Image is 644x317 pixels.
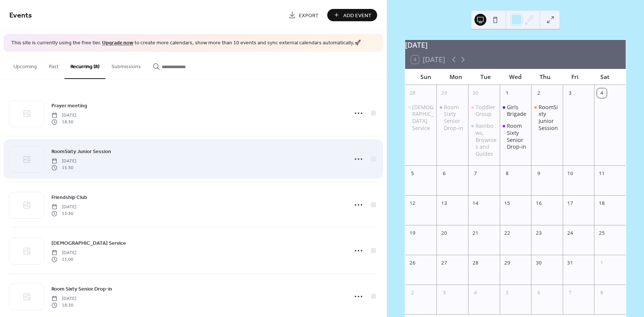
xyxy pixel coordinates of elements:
div: 1 [502,88,512,98]
a: Export [283,9,324,21]
div: 7 [565,288,575,298]
div: Fri [560,69,590,85]
div: [DATE] [405,40,626,51]
span: 13:30 [51,210,76,217]
div: 2 [408,288,417,298]
a: Prayer meeting [51,101,87,110]
span: 18:30 [51,119,76,126]
button: Add Event [327,9,377,21]
a: [DEMOGRAPHIC_DATA] Service [51,239,126,247]
div: 3 [439,288,449,298]
div: 1 [597,258,607,268]
div: 17 [565,199,575,208]
span: [DATE] [51,295,76,302]
div: Thu [530,69,560,85]
div: Room Sixty Senior Drop-in [436,104,468,132]
div: 29 [439,88,449,98]
span: [DATE] [51,249,76,256]
div: 22 [502,228,512,238]
div: Toddler Group [468,104,500,118]
div: 19 [408,228,417,238]
a: Upgrade now [102,38,133,48]
div: 13 [439,199,449,208]
div: Room Sixty Senior Drop-in [444,104,465,132]
div: 6 [534,288,543,298]
div: 15 [502,199,512,208]
div: 14 [471,199,480,208]
div: Toddler Group [476,104,497,118]
div: 28 [471,258,480,268]
div: 26 [408,258,417,268]
div: 25 [597,228,607,238]
span: [DATE] [51,203,76,210]
button: Past [43,52,64,78]
div: Room Sixty Senior Drop-in [507,123,528,150]
span: Friendship Club [51,193,87,201]
div: Sun [411,69,441,85]
span: Prayer meeting [51,102,87,110]
span: Events [9,8,32,23]
span: RoomSixty Junior Session [51,148,111,155]
button: Upcoming [7,52,43,78]
div: 27 [439,258,449,268]
div: 6 [439,169,449,178]
span: 11:00 [51,256,76,263]
a: RoomSixty Junior Session [51,147,111,156]
span: [DATE] [51,112,76,118]
span: 15:30 [51,165,76,171]
div: [DEMOGRAPHIC_DATA] Service [412,104,433,132]
div: 29 [502,258,512,268]
div: Girls Brigade [500,104,531,118]
a: Room Sixty Senior Drop-in [51,285,112,293]
div: Rainbows, Brownies and Guides [476,123,497,158]
div: 11 [597,169,607,178]
div: 10 [565,169,575,178]
div: 3 [565,88,575,98]
div: RoomSixty Junior Session [531,104,563,132]
div: 30 [534,258,543,268]
div: 16 [534,199,543,208]
div: 23 [534,228,543,238]
div: 8 [502,169,512,178]
button: Submissions [105,52,147,78]
div: 5 [502,288,512,298]
div: Room Sixty Senior Drop-in [500,123,531,150]
div: Sat [590,69,620,85]
div: Church Service [405,104,437,132]
button: Recurring (8) [64,52,105,79]
div: 7 [471,169,480,178]
div: 20 [439,228,449,238]
span: Add Event [343,12,372,19]
div: 31 [565,258,575,268]
div: 28 [408,88,417,98]
div: 4 [597,88,607,98]
span: This site is currently using the free tier. to create more calendars, show more than 10 events an... [11,39,361,47]
div: Mon [441,69,471,85]
span: Export [299,12,319,19]
a: Friendship Club [51,193,87,202]
div: 4 [471,288,480,298]
span: 18:30 [51,302,76,309]
span: [DATE] [51,158,76,164]
div: 30 [471,88,480,98]
div: 24 [565,228,575,238]
div: Tue [471,69,501,85]
div: 2 [534,88,543,98]
div: Wed [501,69,530,85]
div: 12 [408,199,417,208]
div: 5 [408,169,417,178]
div: 9 [534,169,543,178]
div: RoomSixty Junior Session [539,104,560,132]
div: 21 [471,228,480,238]
div: Girls Brigade [507,104,528,118]
div: Rainbows, Brownies and Guides [468,123,500,158]
div: 18 [597,199,607,208]
div: 8 [597,288,607,298]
